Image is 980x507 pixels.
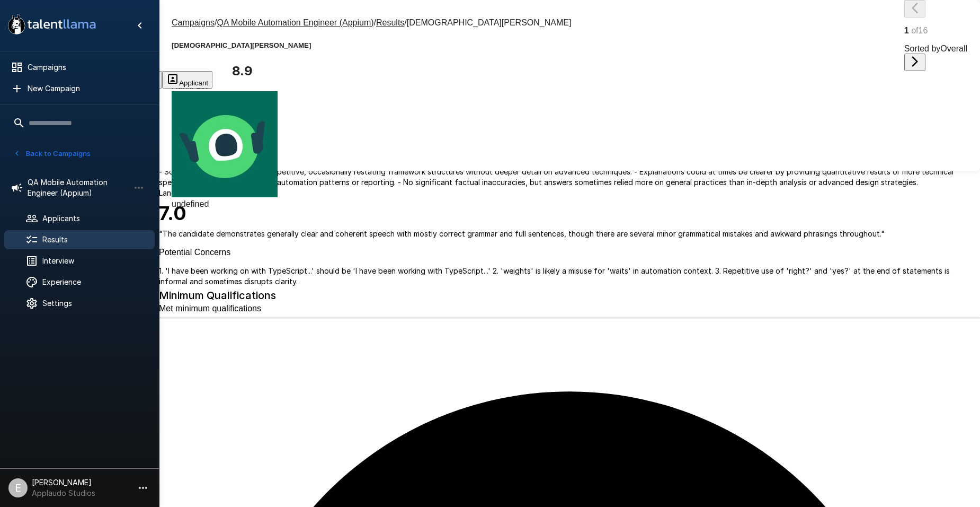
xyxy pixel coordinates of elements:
[376,18,404,27] u: Results
[159,198,980,229] h6: 7.0
[159,167,980,188] p: - Some responses were slightly repetitive, occasionally restating framework structures without de...
[172,18,215,27] u: Campaigns
[904,44,967,53] span: Sorted by Overall
[407,18,572,27] span: [DEMOGRAPHIC_DATA][PERSON_NAME]
[911,26,928,35] span: of 16
[159,188,980,198] p: Language
[159,287,980,304] h6: Minimum Qualifications
[162,71,212,89] button: Applicant
[159,248,980,257] p: Potential Concerns
[374,18,376,27] span: /
[904,26,909,35] b: 1
[404,18,406,27] span: /
[172,199,209,208] span: undefined
[232,63,253,78] b: 8.9
[159,229,980,239] p: " The candidate demonstrates generally clear and coherent speech with mostly correct grammar and ...
[215,18,217,27] span: /
[217,18,373,27] u: QA Mobile Automation Engineer (Appium)
[159,304,261,313] span: Met minimum qualifications
[172,41,311,49] b: [DEMOGRAPHIC_DATA][PERSON_NAME]
[159,266,980,287] p: 1. 'I have been working on with TypeScript...' should be 'I have been working with TypeScript...'...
